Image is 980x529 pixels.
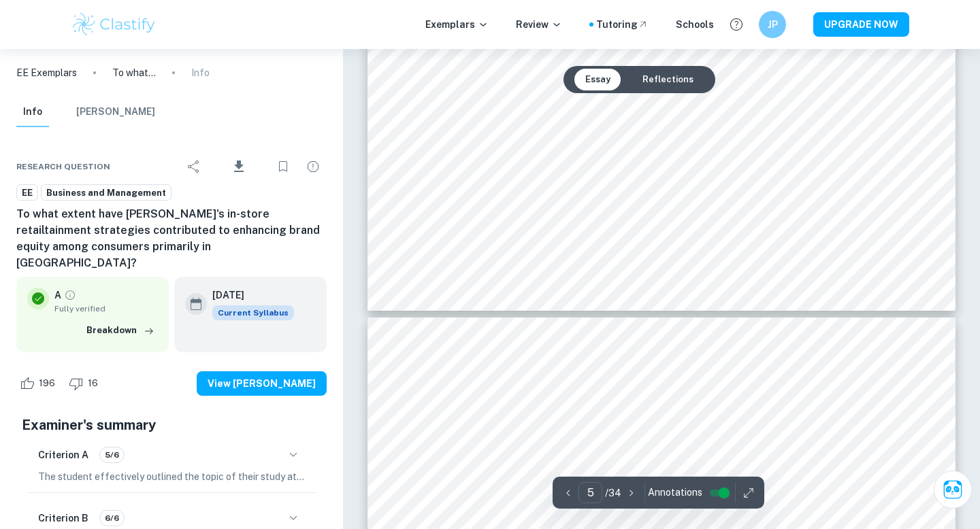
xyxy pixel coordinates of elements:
[42,186,171,200] span: Business and Management
[180,153,208,180] div: Share
[197,371,327,396] button: View [PERSON_NAME]
[596,17,649,32] a: Tutoring
[425,17,489,32] p: Exemplars
[38,447,88,462] h6: Criterion A
[191,65,210,80] p: Info
[16,65,77,80] a: EE Exemplars
[632,69,704,90] button: Reflections
[16,184,38,201] a: EE
[17,186,37,200] span: EE
[38,469,305,484] p: The student effectively outlined the topic of their study at the beginning of the essay, clearly ...
[54,303,158,315] span: Fully verified
[64,289,76,301] a: Grade fully verified
[212,305,294,320] span: Current Syllabus
[16,206,327,271] h6: To what extent have [PERSON_NAME]'s in-store retailtainment strategies contributed to enhancing b...
[212,288,283,303] h6: [DATE]
[813,12,909,37] button: UPGRADE NOW
[76,97,155,127] button: [PERSON_NAME]
[269,153,297,180] div: Bookmark
[934,471,972,509] button: Ask Clai
[31,377,63,390] span: 196
[16,160,110,173] span: Research question
[16,97,49,127] button: Info
[210,149,267,184] div: Download
[765,17,781,32] h6: JP
[516,17,562,32] p: Review
[759,11,786,38] button: JP
[574,69,621,90] button: Essay
[83,320,158,341] button: Breakdown
[80,377,105,390] span: 16
[100,449,124,461] span: 5/6
[16,373,63,394] div: Like
[725,13,748,36] button: Help and Feedback
[71,11,157,38] img: Clastify logo
[22,415,321,435] h5: Examiner's summary
[112,65,156,80] p: To what extent have [PERSON_NAME]'s in-store retailtainment strategies contributed to enhancing b...
[65,373,105,394] div: Dislike
[212,305,294,320] div: This exemplar is based on the current syllabus. Feel free to refer to it for inspiration/ideas wh...
[54,288,61,303] p: A
[299,153,327,180] div: Report issue
[41,184,171,201] a: Business and Management
[100,512,124,524] span: 6/6
[38,511,88,526] h6: Criterion B
[605,485,621,500] p: / 34
[648,485,702,500] span: Annotations
[676,17,714,32] a: Schools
